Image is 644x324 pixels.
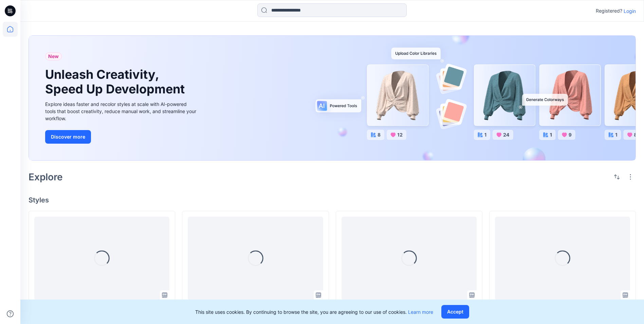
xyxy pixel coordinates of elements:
p: Registered? [596,7,622,15]
button: Accept [441,305,469,319]
p: Login [624,7,636,15]
h2: Explore [29,172,63,182]
a: Learn more [408,309,433,315]
span: New [48,52,59,60]
div: Explore ideas faster and recolor styles at scale with AI-powered tools that boost creativity, red... [45,101,198,122]
h4: Styles [29,196,636,204]
a: Discover more [45,130,198,144]
button: Discover more [45,130,91,144]
p: This site uses cookies. By continuing to browse the site, you are agreeing to our use of cookies. [195,308,433,316]
h1: Unleash Creativity, Speed Up Development [45,67,188,96]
